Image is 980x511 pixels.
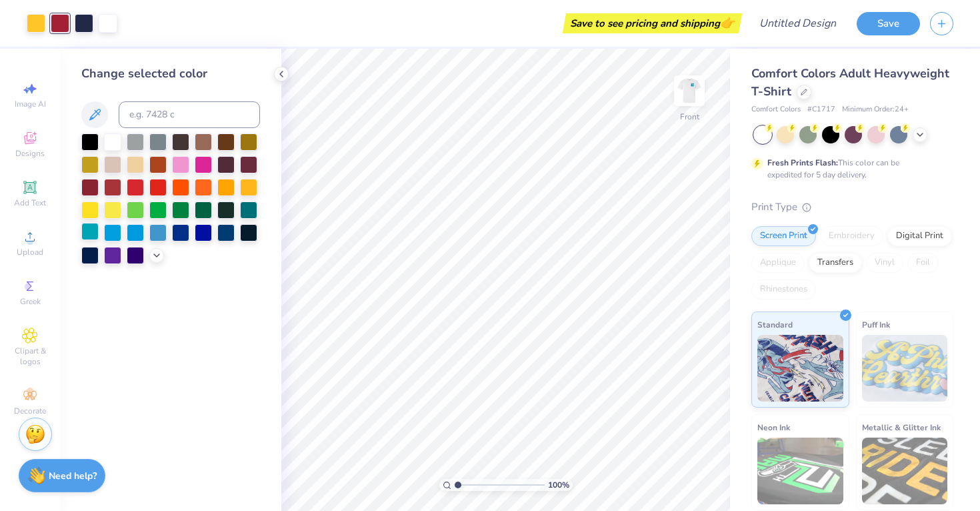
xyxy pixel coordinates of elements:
div: Foil [907,253,939,273]
div: Change selected color [81,65,260,83]
img: Puff Ink [862,335,948,402]
span: Standard [757,318,793,332]
span: Upload [17,247,43,258]
span: Minimum Order: 24 + [842,104,909,115]
img: Standard [757,335,843,402]
span: Decorate [14,406,46,416]
img: Neon Ink [757,438,843,504]
img: Metallic & Glitter Ink [862,438,948,504]
span: Greek [20,296,41,307]
span: Designs [15,148,45,159]
span: Comfort Colors Adult Heavyweight T-Shirt [751,65,949,99]
div: Transfers [809,253,862,273]
span: # C1717 [807,104,835,115]
input: e.g. 7428 c [119,101,260,128]
img: Front [676,77,703,104]
span: Metallic & Glitter Ink [862,420,941,434]
strong: Need help? [49,470,97,482]
button: Save [857,12,920,35]
span: Puff Ink [862,318,890,332]
input: Untitled Design [749,10,847,37]
span: Comfort Colors [751,104,801,115]
span: Clipart & logos [7,346,53,367]
span: Image AI [15,99,46,109]
strong: Fresh Prints Flash: [767,157,838,168]
div: Screen Print [751,226,816,246]
div: Vinyl [866,253,903,273]
span: Add Text [14,197,46,208]
div: Front [680,111,699,123]
div: Rhinestones [751,280,816,300]
div: Embroidery [820,226,883,246]
div: Digital Print [887,226,952,246]
div: Print Type [751,199,953,215]
div: This color can be expedited for 5 day delivery. [767,157,931,181]
span: 👉 [720,15,735,31]
span: 100 % [548,479,569,491]
span: Neon Ink [757,420,790,434]
div: Applique [751,253,805,273]
div: Save to see pricing and shipping [566,13,739,33]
